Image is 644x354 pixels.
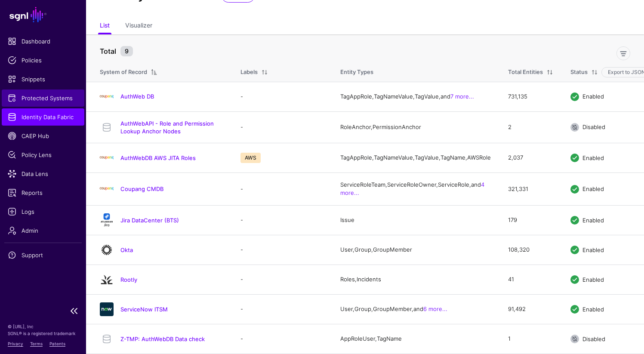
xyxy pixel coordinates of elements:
td: - [232,205,332,235]
a: List [100,18,110,34]
td: RoleAnchor, PermissionAnchor [332,111,499,143]
a: Visualizer [125,18,152,34]
a: Z-TMP: AuthWebDB Data check [120,336,205,342]
a: Policy Lens [2,146,84,163]
a: CAEP Hub [2,127,84,145]
span: AWS [240,153,261,163]
small: 9 [120,46,133,56]
a: Snippets [2,71,84,88]
a: Rootly [120,276,137,283]
div: Status [570,68,588,77]
td: ServiceRoleTeam, ServiceRoleOwner, ServiceRole, and [332,172,499,205]
span: Support [8,251,78,259]
a: Identity Data Fabric [2,108,84,126]
a: AuthWebAPI - Role and Permission Lookup Anchor Nodes [120,120,214,135]
span: Data Lens [8,169,78,178]
span: CAEP Hub [8,132,78,140]
td: 1 [499,324,562,354]
td: - [232,324,332,354]
span: Enabled [582,154,604,161]
td: 321,331 [499,172,562,205]
td: 2,037 [499,143,562,172]
span: Enabled [582,246,604,253]
a: Okta [120,246,133,253]
a: Jira DataCenter (BTS) [120,217,179,224]
a: 6 more... [423,305,447,312]
td: User, Group, GroupMember [332,235,499,265]
a: Data Lens [2,165,84,182]
div: Labels [240,68,258,77]
span: Enabled [582,276,604,283]
td: TagAppRole, TagNameValue, TagValue, TagName, AWSRole [332,143,499,172]
td: 41 [499,265,562,294]
div: Total Entities [508,68,543,77]
strong: Total [100,47,116,55]
span: Entity Types [340,68,373,75]
a: AuthWeb DB [120,93,154,100]
a: Coupang CMDB [120,185,163,192]
a: Reports [2,184,84,201]
span: Enabled [582,93,604,100]
a: Policies [2,52,84,69]
td: Issue [332,205,499,235]
span: Snippets [8,75,78,83]
img: svg+xml;base64,PHN2ZyBpZD0iTG9nbyIgeG1sbnM9Imh0dHA6Ly93d3cudzMub3JnLzIwMDAvc3ZnIiB3aWR0aD0iMTIxLj... [100,182,114,196]
p: SGNL® is a registered trademark [8,330,78,337]
img: svg+xml;base64,PHN2ZyB3aWR0aD0iNjQiIGhlaWdodD0iNjQiIHZpZXdCb3g9IjAgMCA2NCA2NCIgZmlsbD0ibm9uZSIgeG... [100,302,114,316]
img: svg+xml;base64,PHN2ZyB3aWR0aD0iNjQiIGhlaWdodD0iNjQiIHZpZXdCb3g9IjAgMCA2NCA2NCIgZmlsbD0ibm9uZSIgeG... [100,243,114,257]
td: User, Group, GroupMember, and [332,294,499,324]
td: 2 [499,111,562,143]
span: Enabled [582,185,604,192]
img: svg+xml;base64,PHN2ZyB3aWR0aD0iMTQxIiBoZWlnaHQ9IjE2NCIgdmlld0JveD0iMCAwIDE0MSAxNjQiIGZpbGw9Im5vbm... [100,213,114,227]
td: - [232,172,332,205]
td: TagAppRole, TagNameValue, TagValue, and [332,82,499,111]
a: AuthWebDB AWS JITA Roles [120,154,196,161]
span: Admin [8,226,78,235]
a: Privacy [8,341,23,346]
span: Dashboard [8,37,78,46]
p: © [URL], Inc [8,323,78,330]
td: - [232,265,332,294]
span: Policy Lens [8,151,78,159]
img: svg+xml;base64,PHN2ZyB3aWR0aD0iMjQiIGhlaWdodD0iMjQiIHZpZXdCb3g9IjAgMCAyNCAyNCIgZmlsbD0ibm9uZSIgeG... [100,273,114,286]
td: AppRoleUser, TagName [332,324,499,354]
a: Patents [49,341,65,346]
td: - [232,294,332,324]
td: - [232,111,332,143]
td: 91,492 [499,294,562,324]
a: ServiceNow ITSM [120,306,168,313]
div: System of Record [100,68,147,77]
img: svg+xml;base64,PHN2ZyBpZD0iTG9nbyIgeG1sbnM9Imh0dHA6Ly93d3cudzMub3JnLzIwMDAvc3ZnIiB3aWR0aD0iMTIxLj... [100,151,114,165]
img: svg+xml;base64,PHN2ZyBpZD0iTG9nbyIgeG1sbnM9Imh0dHA6Ly93d3cudzMub3JnLzIwMDAvc3ZnIiB3aWR0aD0iMTIxLj... [100,90,114,104]
a: Terms [30,341,43,346]
span: Enabled [582,216,604,223]
span: Protected Systems [8,94,78,102]
td: 108,320 [499,235,562,265]
a: SGNL [5,5,81,24]
span: Logs [8,207,78,216]
span: Disabled [582,335,605,342]
a: 7 more... [450,93,474,100]
a: Dashboard [2,33,84,50]
span: Reports [8,188,78,197]
td: Roles, Incidents [332,265,499,294]
span: Disabled [582,123,605,130]
a: Admin [2,222,84,239]
a: Logs [2,203,84,220]
td: 179 [499,205,562,235]
span: Identity Data Fabric [8,113,78,121]
span: Policies [8,56,78,65]
td: - [232,235,332,265]
a: Protected Systems [2,89,84,107]
td: 731,135 [499,82,562,111]
span: Enabled [582,305,604,312]
td: - [232,82,332,111]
